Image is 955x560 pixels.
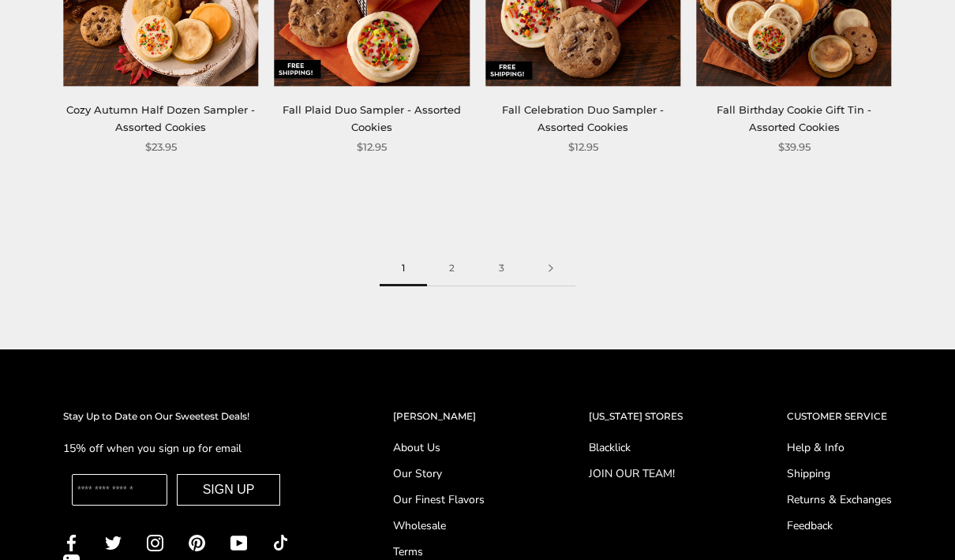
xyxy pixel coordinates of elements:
[72,474,167,506] input: Enter your email
[66,103,255,133] a: Cozy Autumn Half Dozen Sampler - Assorted Cookies
[177,474,281,506] button: SIGN UP
[526,251,575,286] a: Next page
[393,439,485,456] a: About Us
[778,139,811,155] span: $39.95
[568,139,598,155] span: $12.95
[147,533,163,551] a: Instagram
[272,533,289,551] a: TikTok
[393,543,485,560] a: Terms
[787,491,892,508] a: Returns & Exchanges
[717,103,871,133] a: Fall Birthday Cookie Gift Tin - Assorted Cookies
[63,409,289,424] h2: Stay Up to Date on Our Sweetest Deals!
[787,465,892,482] a: Shipping
[189,533,205,551] a: Pinterest
[230,533,247,551] a: YouTube
[393,465,485,482] a: Our Story
[283,103,461,133] a: Fall Plaid Duo Sampler - Assorted Cookies
[589,465,683,482] a: JOIN OUR TEAM!
[393,491,485,508] a: Our Finest Flavors
[787,439,892,456] a: Help & Info
[357,139,387,155] span: $12.95
[787,517,892,534] a: Feedback
[63,439,289,457] p: 15% off when you sign up for email
[427,251,477,286] a: 2
[477,251,526,286] a: 3
[105,533,122,551] a: Twitter
[589,439,683,456] a: Blacklick
[393,409,485,424] h2: [PERSON_NAME]
[13,500,163,547] iframe: Sign Up via Text for Offers
[589,409,683,424] h2: [US_STATE] STORES
[393,517,485,534] a: Wholesale
[502,103,664,133] a: Fall Celebration Duo Sampler - Assorted Cookies
[145,139,177,155] span: $23.95
[787,409,892,424] h2: CUSTOMER SERVICE
[380,251,427,286] span: 1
